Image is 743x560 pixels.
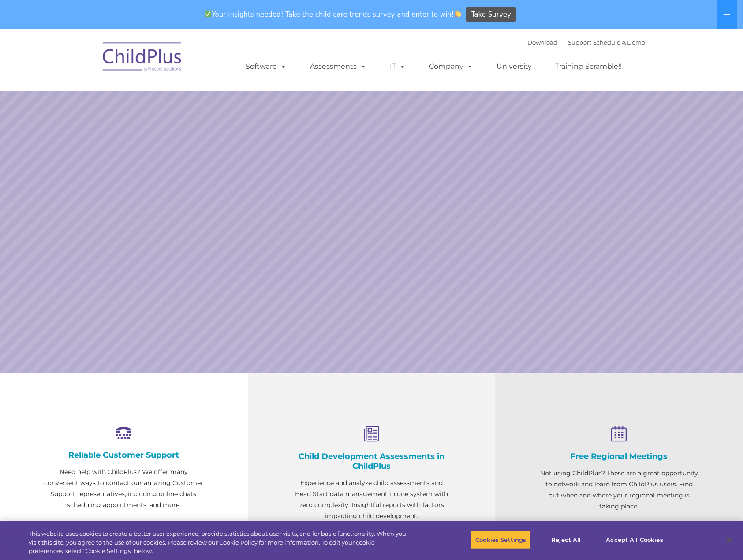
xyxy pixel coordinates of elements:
[301,58,375,75] a: Assessments
[292,452,452,471] h4: Child Development Assessments in ChildPlus
[527,39,645,46] font: |
[381,58,414,75] a: IT
[593,39,645,46] a: Schedule A Demo
[455,11,461,17] img: 👏
[292,478,452,522] p: Experience and analyze child assessments and Head Start data management in one system with zero c...
[420,58,482,75] a: Company
[98,36,187,80] img: ChildPlus by Procare Solutions
[527,39,557,46] a: Download
[201,6,465,23] span: Your insights needed! Take the child care trends survey and enter to win!
[568,39,591,46] a: Support
[237,58,295,75] a: Software
[44,450,204,460] h4: Reliable Customer Support
[538,530,594,549] button: Reject All
[466,7,516,22] a: Take Survey
[205,11,211,17] img: ✅
[123,58,149,65] span: Last name
[123,94,160,101] span: Phone number
[539,452,699,461] h4: Free Regional Meetings
[546,58,631,75] a: Training Scramble!!
[539,468,699,512] p: Not using ChildPlus? These are a great opportunity to network and learn from ChildPlus users. Fin...
[29,530,409,556] div: This website uses cookies to create a better user experience, provide statistics about user visit...
[719,530,739,549] button: Close
[471,7,511,22] span: Take Survey
[44,467,204,511] p: Need help with ChildPlus? We offer many convenient ways to contact our amazing Customer Support r...
[488,58,541,75] a: University
[470,530,531,549] button: Cookies Settings
[601,530,668,549] button: Accept All Cookies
